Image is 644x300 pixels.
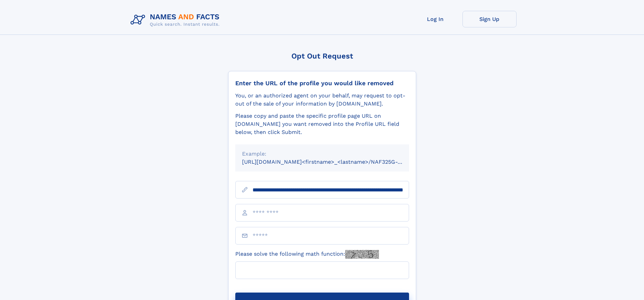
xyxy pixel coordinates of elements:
[235,250,379,259] label: Please solve the following math function:
[128,11,225,29] img: Logo Names and Facts
[242,150,402,158] div: Example:
[462,11,517,27] a: Sign Up
[242,159,422,165] small: [URL][DOMAIN_NAME]<firstname>_<lastname>/NAF325G-xxxxxxxx
[235,92,409,108] div: You, or an authorized agent on your behalf, may request to opt-out of the sale of your informatio...
[235,112,409,136] div: Please copy and paste the specific profile page URL on [DOMAIN_NAME] you want removed into the Pr...
[408,11,462,27] a: Log In
[235,79,409,87] div: Enter the URL of the profile you would like removed
[228,52,416,60] div: Opt Out Request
